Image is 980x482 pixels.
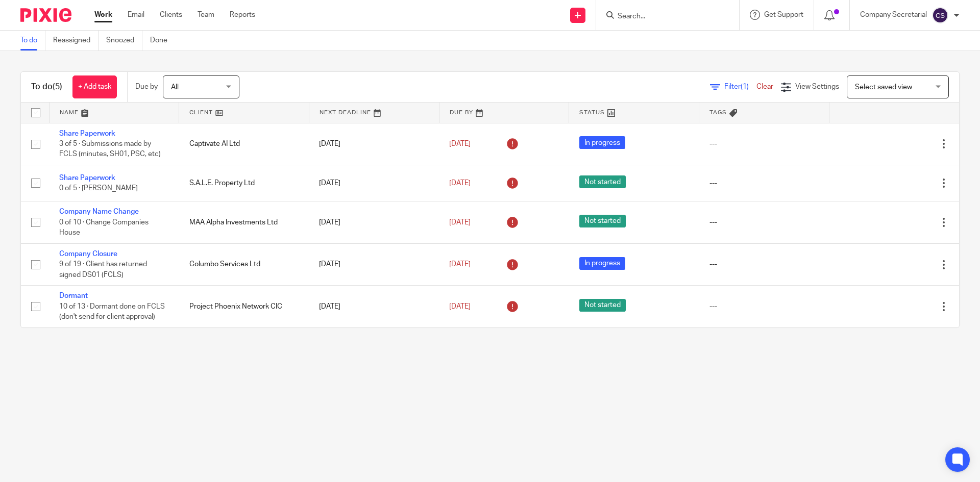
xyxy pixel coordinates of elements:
div: --- [709,217,819,227]
td: [DATE] [309,286,439,327]
td: Captivate AI Ltd [179,123,309,165]
a: Reports [230,10,255,20]
a: Reassigned [53,31,99,50]
span: Filter [724,83,756,90]
span: Tags [709,110,727,115]
a: Work [94,10,112,20]
a: Done [150,31,175,50]
span: Select saved view [855,84,912,91]
td: Project Phoenix Network CIC [179,286,309,327]
span: [DATE] [449,261,471,268]
img: svg%3E [932,7,948,23]
span: In progress [579,257,625,270]
a: Company Name Change [59,208,139,215]
span: 0 of 10 · Change Companies House [59,219,149,237]
span: All [171,84,179,91]
div: --- [709,259,819,269]
div: --- [709,178,819,188]
td: MAA Alpha Investments Ltd [179,201,309,243]
a: Share Paperwork [59,130,115,137]
span: 0 of 5 · [PERSON_NAME] [59,185,138,192]
span: Get Support [764,11,803,18]
p: Due by [135,82,158,92]
span: 9 of 19 · Client has returned signed DS01 (FCLS) [59,261,147,278]
a: To do [20,31,45,50]
td: [DATE] [309,201,439,243]
a: Clients [160,10,182,20]
span: [DATE] [449,140,471,147]
span: [DATE] [449,219,471,226]
span: 3 of 5 · Submissions made by FCLS (minutes, SH01, PSC, etc) [59,140,161,158]
td: [DATE] [309,165,439,201]
span: (5) [53,83,62,91]
input: Search [617,12,708,21]
span: In progress [579,136,625,149]
a: Team [198,10,214,20]
span: (1) [741,83,749,90]
span: 10 of 13 · Dormant done on FCLS (don't send for client approval) [59,303,165,321]
h1: To do [31,82,62,92]
span: Not started [579,299,626,312]
span: Not started [579,215,626,227]
div: --- [709,139,819,149]
span: [DATE] [449,180,471,187]
a: + Add task [72,75,117,98]
td: [DATE] [309,243,439,285]
a: Dormant [59,292,88,299]
span: Not started [579,175,626,188]
a: Share Paperwork [59,174,115,182]
span: View Settings [795,83,839,90]
a: Clear [756,83,773,90]
div: --- [709,301,819,312]
a: Snoozed [106,31,142,50]
a: Email [128,10,144,20]
a: Company Closure [59,250,117,258]
span: [DATE] [449,303,471,310]
td: Columbo Services Ltd [179,243,309,285]
td: [DATE] [309,123,439,165]
img: Pixie [20,8,71,22]
p: Company Secretarial [860,10,927,20]
td: S.A.L.E. Property Ltd [179,165,309,201]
